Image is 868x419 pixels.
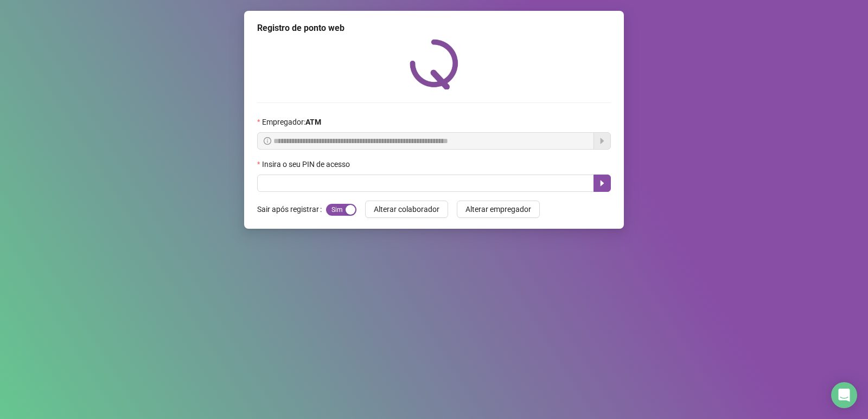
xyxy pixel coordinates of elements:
[365,201,448,218] button: Alterar colaborador
[257,158,357,170] label: Insira o seu PIN de acesso
[264,137,271,145] span: info-circle
[262,116,321,128] span: Empregador :
[457,201,540,218] button: Alterar empregador
[374,203,439,215] span: Alterar colaborador
[410,39,458,89] img: QRPoint
[598,179,607,188] span: caret-right
[831,382,857,408] div: Open Intercom Messenger
[257,22,611,35] div: Registro de ponto web
[305,118,321,126] strong: ATM
[465,203,531,215] span: Alterar empregador
[257,201,326,218] label: Sair após registrar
